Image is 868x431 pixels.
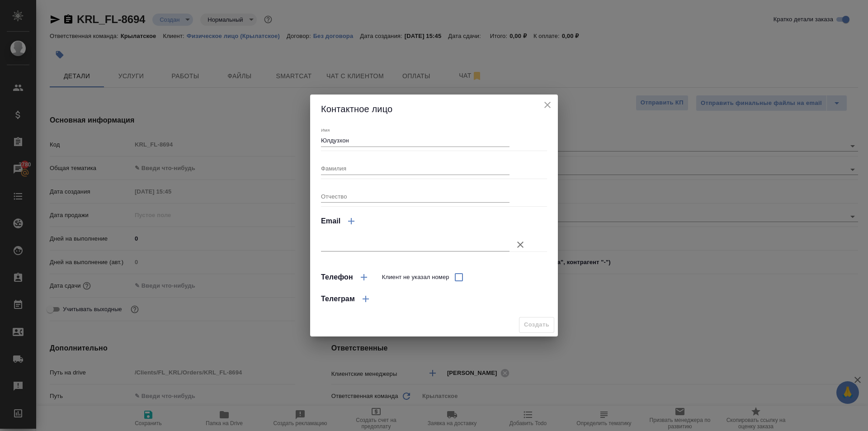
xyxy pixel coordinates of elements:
span: Клиент не указал номер [382,273,449,282]
h4: Телеграм [321,294,355,304]
label: Имя [321,128,330,132]
h4: Email [321,216,340,227]
h4: Телефон [321,272,353,283]
button: close [541,98,554,112]
button: Добавить [355,288,377,310]
span: Контактное лицо [321,104,392,114]
button: Добавить [340,210,362,232]
button: Добавить [353,266,375,288]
